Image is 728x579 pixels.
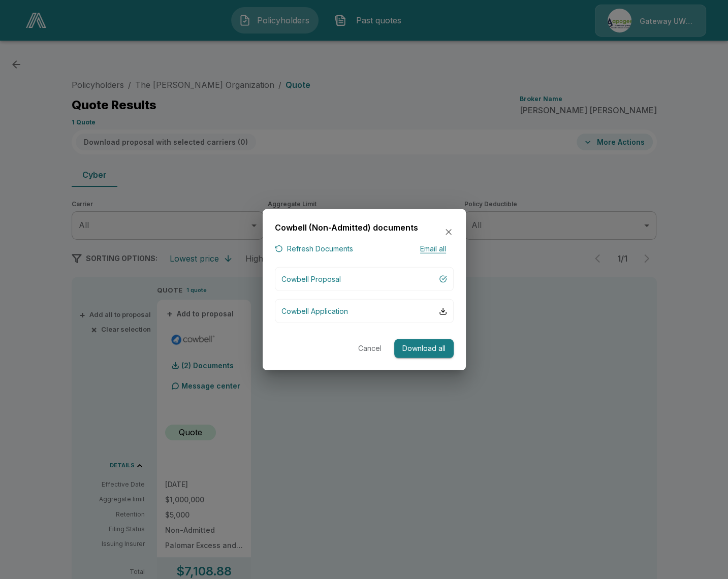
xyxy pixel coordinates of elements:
[413,242,454,255] button: Email all
[275,267,454,291] button: Cowbell Proposal
[281,306,348,316] p: Cowbell Application
[275,221,418,235] h6: Cowbell (Non-Admitted) documents
[275,299,454,323] button: Cowbell Application
[394,339,454,358] button: Download all
[354,339,386,358] button: Cancel
[275,242,353,255] button: Refresh Documents
[281,274,341,284] p: Cowbell Proposal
